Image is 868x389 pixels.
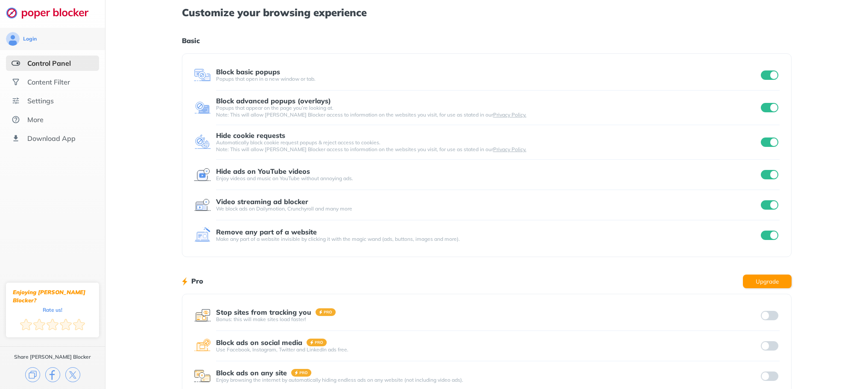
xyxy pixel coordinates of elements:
img: logo-webpage.svg [6,7,98,19]
div: Remove any part of a website [216,228,317,236]
img: pro-badge.svg [307,339,327,346]
img: pro-badge.svg [316,308,336,316]
div: Stop sites from tracking you [216,308,311,316]
img: copy.svg [25,367,40,382]
div: Enjoy browsing the internet by automatically hiding endless ads on any website (not including vid... [216,377,759,383]
img: feature icon [194,307,211,324]
img: feature icon [194,166,211,183]
div: Bonus: this will make sites load faster! [216,316,759,323]
img: about.svg [12,115,20,124]
div: More [27,115,44,124]
div: Settings [27,97,54,105]
img: x.svg [65,367,80,382]
div: Enjoying [PERSON_NAME] Blocker? [13,288,92,304]
div: Block basic popups [216,68,280,76]
div: We block ads on Dailymotion, Crunchyroll and many more [216,205,759,212]
img: feature icon [194,99,211,116]
div: Hide cookie requests [216,132,285,139]
img: facebook.svg [45,367,60,382]
div: Block advanced popups (overlays) [216,97,331,105]
a: Privacy Policy. [493,111,526,118]
div: Download App [27,134,76,143]
img: feature icon [194,227,211,244]
h1: Customize your browsing experience [182,7,792,18]
div: Automatically block cookie request popups & reject access to cookies. Note: This will allow [PERS... [216,139,759,153]
div: Rate us! [43,308,62,312]
img: pro-badge.svg [291,369,312,377]
div: Use Facebook, Instagram, Twitter and LinkedIn ads free. [216,346,759,353]
h1: Basic [182,35,792,46]
img: feature icon [194,337,211,354]
img: avatar.svg [6,32,20,46]
div: Content Filter [27,78,70,86]
div: Hide ads on YouTube videos [216,167,310,175]
h1: Pro [191,275,203,287]
img: features-selected.svg [12,59,20,67]
div: Enjoy videos and music on YouTube without annoying ads. [216,175,759,182]
img: feature icon [194,196,211,214]
div: Block ads on social media [216,339,302,346]
div: Make any part of a website invisible by clicking it with the magic wand (ads, buttons, images and... [216,236,759,243]
button: Upgrade [743,275,792,288]
img: feature icon [194,368,211,385]
div: Login [23,35,37,42]
div: Control Panel [27,59,71,67]
div: Video streaming ad blocker [216,198,308,205]
img: settings.svg [12,97,20,105]
img: feature icon [194,67,211,84]
img: lighting bolt [182,276,187,287]
img: feature icon [194,134,211,151]
div: Block ads on any site [216,369,287,377]
div: Share [PERSON_NAME] Blocker [14,354,91,360]
img: download-app.svg [12,134,20,143]
div: Popups that appear on the page you’re looking at. Note: This will allow [PERSON_NAME] Blocker acc... [216,105,759,118]
a: Privacy Policy. [493,146,526,152]
img: social.svg [12,78,20,86]
div: Popups that open in a new window or tab. [216,76,759,82]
